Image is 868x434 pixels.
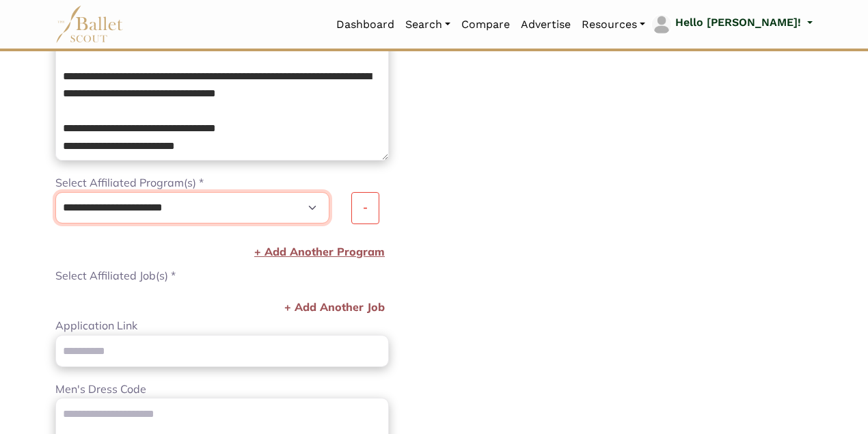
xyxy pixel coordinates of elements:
[55,317,137,335] label: Application Link
[55,174,204,192] label: Select Affiliated Program(s) *
[515,10,576,39] a: Advertise
[576,10,651,39] a: Resources
[651,14,813,36] a: profile picture Hello [PERSON_NAME]!
[400,10,456,39] a: Search
[55,267,176,285] label: Select Affiliated Job(s) *
[280,298,389,317] button: + Add Another Job
[652,15,671,34] img: profile picture
[331,10,400,39] a: Dashboard
[456,10,515,39] a: Compare
[351,192,379,224] button: -
[55,381,146,398] label: Men's Dress Code
[250,243,389,262] button: + Add Another Program
[675,14,801,31] p: Hello [PERSON_NAME]!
